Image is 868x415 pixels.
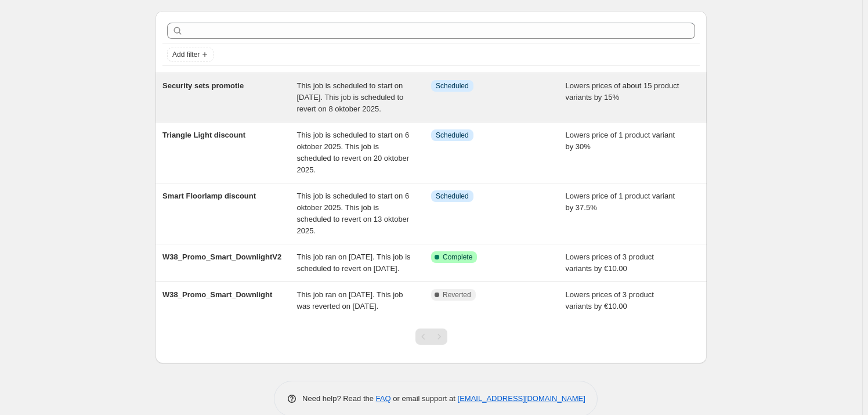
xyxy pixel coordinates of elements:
[162,81,244,90] span: Security sets promotie
[376,394,391,403] a: FAQ
[436,192,469,201] span: Scheduled
[566,290,654,311] span: Lowers prices of 3 product variants by €10.00
[443,252,472,262] span: Complete
[162,290,272,299] span: W38_Promo_Smart_Downlight
[436,81,469,91] span: Scheduled
[297,252,411,273] span: This job ran on [DATE]. This job is scheduled to revert on [DATE].
[297,81,404,113] span: This job is scheduled to start on [DATE]. This job is scheduled to revert on 8 oktober 2025.
[566,81,679,102] span: Lowers prices of about 15 product variants by 15%
[566,131,675,151] span: Lowers price of 1 product variant by 30%
[302,394,376,403] span: Need help? Read the
[443,290,471,299] span: Reverted
[162,192,256,200] span: Smart Floorlamp discount
[415,329,447,345] nav: Pagination
[297,290,403,311] span: This job ran on [DATE]. This job was reverted on [DATE].
[566,252,654,273] span: Lowers prices of 3 product variants by €10.00
[297,131,410,174] span: This job is scheduled to start on 6 oktober 2025. This job is scheduled to revert on 20 oktober 2...
[162,131,245,139] span: Triangle Light discount
[172,50,200,59] span: Add filter
[436,131,469,140] span: Scheduled
[391,394,458,403] span: or email support at
[458,394,585,403] a: [EMAIL_ADDRESS][DOMAIN_NAME]
[566,192,675,212] span: Lowers price of 1 product variant by 37.5%
[167,48,214,62] button: Add filter
[297,192,410,235] span: This job is scheduled to start on 6 oktober 2025. This job is scheduled to revert on 13 oktober 2...
[162,252,281,261] span: W38_Promo_Smart_DownlightV2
